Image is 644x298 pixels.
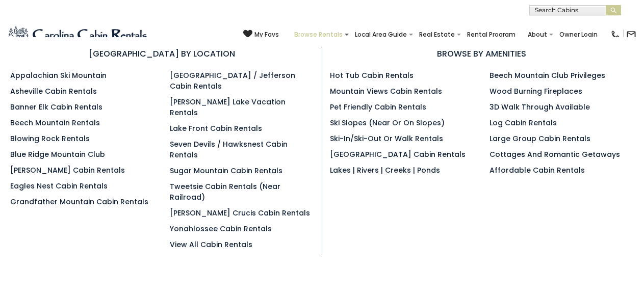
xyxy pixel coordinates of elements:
a: Blue Ridge Mountain Club [10,149,105,159]
a: View All Cabin Rentals [170,239,252,250]
a: Cottages and Romantic Getaways [490,149,620,159]
a: Tweetsie Cabin Rentals (Near Railroad) [170,181,280,202]
h3: BROWSE BY AMENITIES [330,47,634,60]
a: Large Group Cabin Rentals [490,133,590,144]
a: [PERSON_NAME] Crucis Cabin Rentals [170,208,310,218]
a: My Favs [243,30,279,40]
a: Real Estate [414,28,460,42]
a: Blowing Rock Rentals [10,133,90,144]
a: Browse Rentals [289,28,348,42]
a: [GEOGRAPHIC_DATA] Cabin Rentals [330,149,466,159]
a: Local Area Guide [350,28,412,42]
a: Sugar Mountain Cabin Rentals [170,166,282,176]
a: Asheville Cabin Rentals [10,86,97,96]
a: Pet Friendly Cabin Rentals [330,102,426,112]
h3: [GEOGRAPHIC_DATA] BY LOCATION [10,47,314,60]
a: Eagles Nest Cabin Rentals [10,181,108,191]
a: Affordable Cabin Rentals [490,165,585,175]
a: Grandfather Mountain Cabin Rentals [10,197,148,207]
a: Yonahlossee Cabin Rentals [170,224,272,234]
a: Owner Login [554,28,603,42]
img: mail-regular-black.png [626,30,636,40]
a: Banner Elk Cabin Rentals [10,102,102,112]
a: About [523,28,552,42]
a: [PERSON_NAME] Cabin Rentals [10,165,125,175]
span: My Favs [254,30,279,39]
a: Ski-in/Ski-Out or Walk Rentals [330,133,443,144]
a: Beech Mountain Rentals [10,118,100,128]
img: phone-regular-black.png [610,30,621,40]
a: Mountain Views Cabin Rentals [330,86,442,96]
a: Ski Slopes (Near or On Slopes) [330,118,445,128]
a: Wood Burning Fireplaces [490,86,582,96]
a: [PERSON_NAME] Lake Vacation Rentals [170,97,286,118]
a: Seven Devils / Hawksnest Cabin Rentals [170,139,288,160]
a: Rental Program [462,28,521,42]
a: 3D Walk Through Available [490,102,590,112]
a: Log Cabin Rentals [490,118,557,128]
a: Beech Mountain Club Privileges [490,70,605,80]
a: [GEOGRAPHIC_DATA] / Jefferson Cabin Rentals [170,70,295,91]
img: Blue-2.png [8,24,149,45]
a: Appalachian Ski Mountain [10,70,107,80]
a: Lakes | Rivers | Creeks | Ponds [330,165,440,175]
a: Lake Front Cabin Rentals [170,123,262,133]
a: Hot Tub Cabin Rentals [330,70,414,80]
